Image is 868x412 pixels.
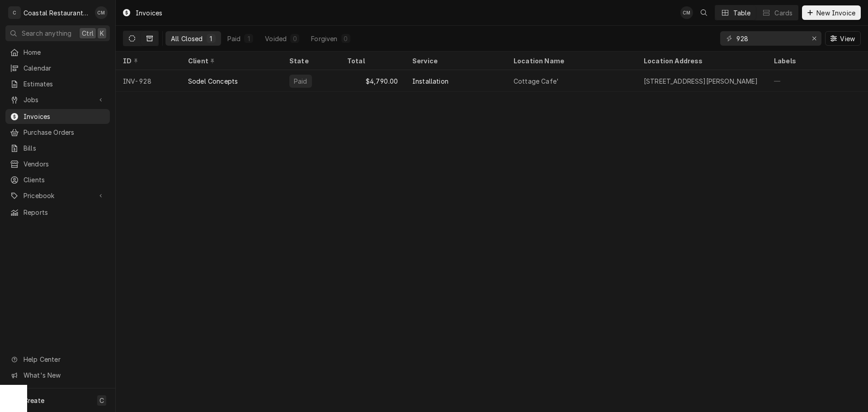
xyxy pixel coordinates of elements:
span: Bills [24,143,105,153]
a: Go to What's New [5,368,110,383]
div: Cottage Cafe' [514,76,559,86]
div: Chad McMaster's Avatar [680,6,693,19]
button: New Invoice [802,5,861,20]
div: 0 [292,34,297,43]
div: 1 [208,34,214,43]
span: Vendors [24,159,105,169]
a: Go to Help Center [5,352,110,367]
a: Calendar [5,61,110,76]
div: All Closed [171,34,203,43]
span: Jobs [24,95,92,104]
button: Search anythingCtrlK [5,25,110,41]
div: 1 [246,34,251,43]
span: Home [24,47,105,57]
a: Home [5,45,110,60]
div: Location Name [514,56,627,66]
span: Clients [24,175,105,185]
div: Sodel Concepts [188,76,238,86]
button: Open search [697,5,711,20]
span: Pricebook [24,191,92,200]
input: Keyword search [736,31,804,46]
span: Help Center [24,355,104,364]
div: Table [733,8,751,18]
div: Total [347,56,396,66]
div: ID [123,56,172,66]
span: Estimates [24,79,105,89]
span: C [99,396,104,405]
a: Invoices [5,109,110,124]
div: Client [188,56,273,66]
span: Ctrl [82,28,94,38]
button: Erase input [807,31,821,46]
div: Forgiven [311,34,337,43]
a: Go to Pricebook [5,188,110,203]
div: Installation [412,76,448,86]
span: What's New [24,370,104,380]
div: INV-928 [116,70,181,92]
div: Voided [265,34,287,43]
button: View [825,31,861,46]
a: Go to Jobs [5,92,110,107]
div: $4,790.00 [340,70,405,92]
a: Vendors [5,156,110,171]
span: Create [24,397,44,404]
div: Service [412,56,497,66]
span: View [838,34,857,43]
a: Bills [5,141,110,156]
div: Paid [227,34,241,43]
span: Search anything [22,28,71,38]
span: New Invoice [815,8,857,18]
span: K [100,28,104,38]
div: Location Address [644,56,758,66]
div: Paid [293,76,308,86]
div: State [289,56,333,66]
div: 0 [343,34,349,43]
div: [STREET_ADDRESS][PERSON_NAME] [644,76,758,86]
a: Reports [5,205,110,220]
a: Purchase Orders [5,125,110,140]
div: Chad McMaster's Avatar [95,6,108,19]
div: Labels [774,56,868,66]
a: Clients [5,172,110,187]
div: Cards [774,8,793,18]
a: Estimates [5,76,110,91]
span: Reports [24,208,105,217]
div: Coastal Restaurant Repair [24,8,90,18]
div: C [8,6,21,19]
span: Calendar [24,63,105,73]
div: CM [680,6,693,19]
span: Purchase Orders [24,128,105,137]
div: CM [95,6,108,19]
span: Invoices [24,112,105,121]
